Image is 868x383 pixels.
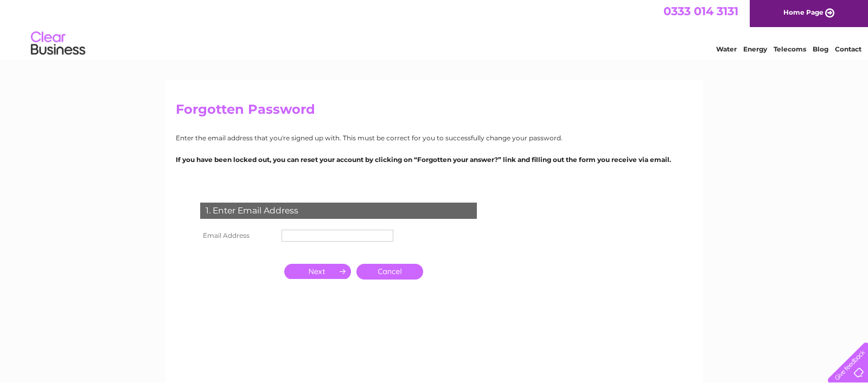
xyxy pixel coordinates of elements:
[176,102,692,122] h2: Forgotten Password
[176,133,692,143] p: Enter the email address that you're signed up with. This must be correct for you to successfully ...
[356,264,423,280] a: Cancel
[178,6,691,53] div: Clear Business is a trading name of Verastar Limited (registered in [GEOGRAPHIC_DATA] No. 3667643...
[743,46,767,54] a: Energy
[835,46,861,54] a: Contact
[716,46,737,54] a: Water
[813,46,828,54] a: Blog
[200,203,477,219] div: 1. Enter Email Address
[176,154,692,165] p: If you have been locked out, you can reset your account by clicking on “Forgotten your answer?” l...
[197,227,279,244] th: Email Address
[774,46,806,54] a: Telecoms
[30,28,86,61] img: logo.png
[663,5,738,19] a: 0333 014 3131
